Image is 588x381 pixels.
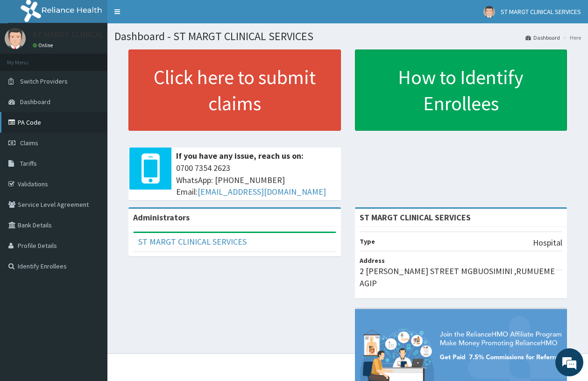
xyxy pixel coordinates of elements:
[561,34,581,42] li: Here
[133,212,190,223] b: Administrators
[360,212,471,223] strong: ST MARGT CLINICAL SERVICES
[176,150,304,161] b: If you have any issue, reach us on:
[360,237,375,246] b: Type
[33,30,140,39] p: ST MARGT CLINICAL SERVICES
[20,159,37,168] span: Tariffs
[20,98,50,106] span: Dashboard
[355,49,567,131] a: How to Identify Enrollees
[533,237,562,249] p: Hospital
[501,7,581,16] span: ST MARGT CLINICAL SERVICES
[138,236,247,247] a: ST MARGT CLINICAL SERVICES
[114,30,581,42] h1: Dashboard - ST MARGT CLINICAL SERVICES
[176,162,336,198] span: 0700 7354 2623 WhatsApp: [PHONE_NUMBER] Email:
[360,256,385,265] b: Address
[128,49,341,131] a: Click here to submit claims
[198,186,326,197] a: [EMAIL_ADDRESS][DOMAIN_NAME]
[5,28,26,49] img: User Image
[33,42,55,49] a: Online
[20,139,38,147] span: Claims
[20,77,68,85] span: Switch Providers
[483,6,495,18] img: User Image
[525,34,560,42] a: Dashboard
[360,265,563,289] p: 2 [PERSON_NAME] STREET MGBUOSIMINI ,RUMUEME AGIP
